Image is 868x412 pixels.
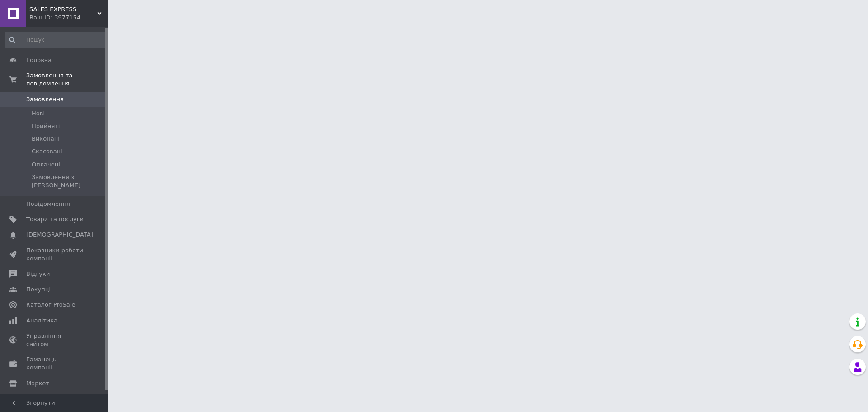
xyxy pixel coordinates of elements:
span: Гаманець компанії [26,355,84,372]
span: Нові [32,109,45,118]
input: Пошук [5,32,107,48]
span: Головна [26,56,52,64]
span: Товари та послуги [26,215,84,223]
span: Повідомлення [26,200,70,208]
span: Управління сайтом [26,332,84,348]
span: Каталог ProSale [26,301,75,309]
div: Ваш ID: 3977154 [29,14,108,22]
span: Аналітика [26,317,57,325]
span: Замовлення та повідомлення [26,71,108,88]
span: Маркет [26,379,49,388]
span: Відгуки [26,270,50,278]
span: [DEMOGRAPHIC_DATA] [26,231,93,239]
span: Замовлення з [PERSON_NAME] [32,173,106,189]
span: Показники роботи компанії [26,246,84,263]
span: Скасовані [32,147,62,156]
span: Виконані [32,135,60,143]
span: Прийняті [32,122,60,130]
span: Покупці [26,285,51,294]
span: SALES EXPRESS [29,5,97,14]
span: Замовлення [26,95,64,104]
span: Оплачені [32,161,60,169]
